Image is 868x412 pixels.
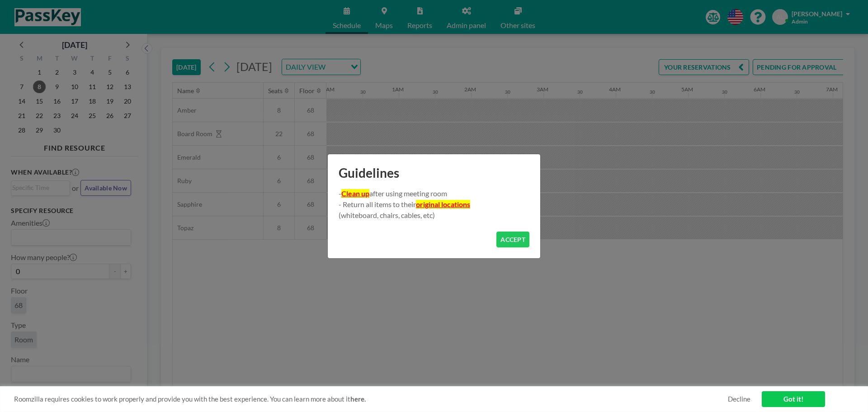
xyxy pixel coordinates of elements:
[339,188,529,199] p: - after using meeting room
[14,395,728,403] span: Roomzilla requires cookies to work properly and provide you with the best experience. You can lea...
[350,395,366,403] a: here.
[496,232,529,247] button: ACCEPT
[341,189,369,198] u: Clean up
[339,210,529,221] p: ㅤ(whiteboard, chairs, cables, etc)
[728,395,750,403] a: Decline
[328,154,540,188] h1: Guidelines
[339,199,529,210] p: - Return all items to their
[762,391,825,407] a: Got it!
[416,200,470,208] u: original locations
